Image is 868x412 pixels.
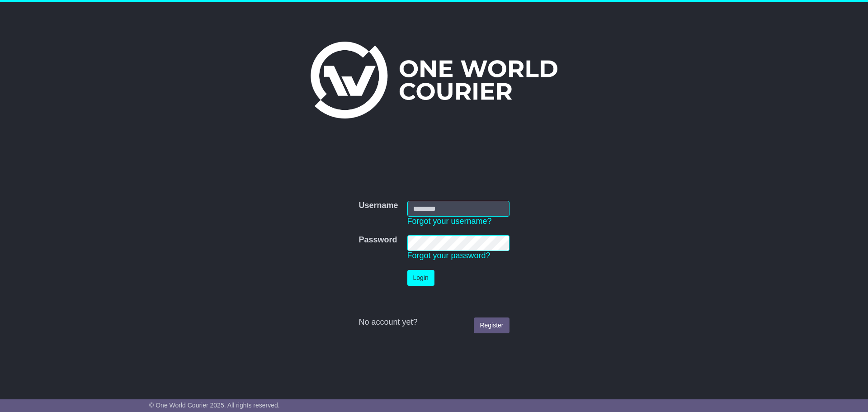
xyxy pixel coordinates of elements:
label: Username [359,201,398,211]
img: One World [311,42,557,118]
button: Login [407,270,434,286]
span: © One World Courier 2025. All rights reserved. [149,402,280,409]
a: Forgot your username? [407,217,492,226]
div: No account yet? [359,317,509,327]
a: Register [474,317,509,333]
label: Password [359,235,397,245]
a: Forgot your password? [407,251,491,260]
